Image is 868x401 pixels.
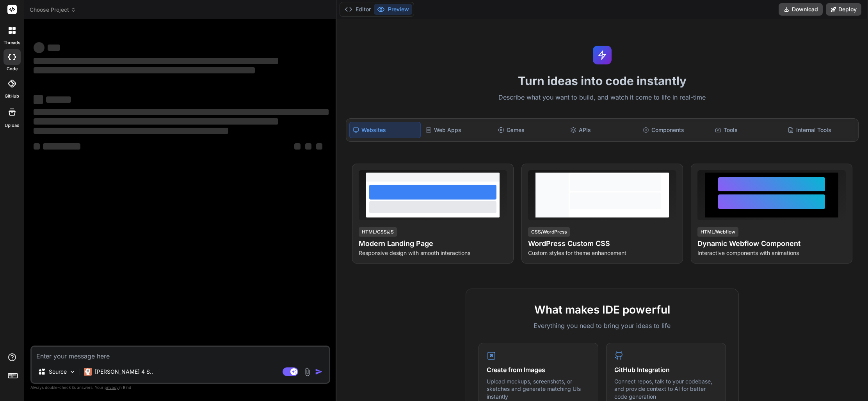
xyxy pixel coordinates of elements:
[34,95,43,104] span: ‌
[697,249,846,257] p: Interactive components with animations
[49,368,67,376] p: Source
[528,227,570,237] div: CSS/WordPress
[303,367,312,376] img: attachment
[779,3,823,16] button: Download
[34,128,228,134] span: ‌
[315,368,323,376] img: icon
[95,368,153,376] p: [PERSON_NAME] 4 S..
[34,67,255,73] span: ‌
[46,96,71,103] span: ‌
[34,42,44,53] span: ‌
[697,227,738,237] div: HTML/Webflow
[614,378,718,401] p: Connect repos, talk to your codebase, and provide context to AI for better code generation
[359,249,507,257] p: Responsive design with smooth interactions
[349,122,421,138] div: Websites
[69,369,76,375] img: Pick Models
[614,365,718,374] h4: GitHub Integration
[826,3,861,16] button: Deploy
[84,368,92,376] img: Claude 4 Sonnet
[567,122,638,138] div: APIs
[359,227,397,237] div: HTML/CSS/JS
[34,118,278,125] span: ‌
[342,4,374,15] button: Editor
[712,122,783,138] div: Tools
[697,238,846,249] h4: Dynamic Webflow Component
[478,321,726,330] p: Everything you need to bring your ideas to life
[341,93,863,103] p: Describe what you want to build, and watch it come to life in real-time
[43,143,80,150] span: ‌
[316,143,322,150] span: ‌
[784,122,855,138] div: Internal Tools
[105,385,119,390] span: privacy
[30,6,76,14] span: Choose Project
[422,122,493,138] div: Web Apps
[478,301,726,318] h2: What makes IDE powerful
[640,122,710,138] div: Components
[305,143,311,150] span: ‌
[34,58,278,64] span: ‌
[341,74,863,88] h1: Turn ideas into code instantly
[48,45,60,51] span: ‌
[487,378,590,401] p: Upload mockups, screenshots, or sketches and generate matching UIs instantly
[5,93,19,100] label: GitHub
[34,109,329,115] span: ‌
[4,39,20,46] label: threads
[374,4,412,15] button: Preview
[359,238,507,249] h4: Modern Landing Page
[294,143,301,150] span: ‌
[495,122,566,138] div: Games
[487,365,590,374] h4: Create from Images
[528,238,676,249] h4: WordPress Custom CSS
[34,143,40,150] span: ‌
[7,66,18,72] label: code
[30,384,330,391] p: Always double-check its answers. Your in Bind
[5,122,20,129] label: Upload
[528,249,676,257] p: Custom styles for theme enhancement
